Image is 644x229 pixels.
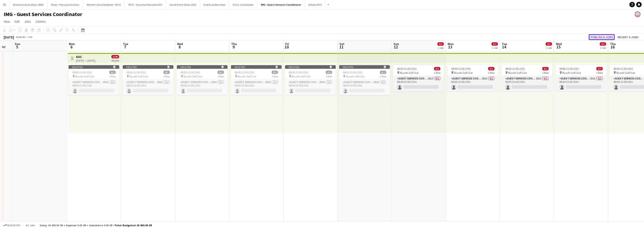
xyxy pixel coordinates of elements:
[492,46,498,50] div: 1 Job
[346,75,365,78] span: Riyadh Golf Club
[488,67,495,70] span: 0/1
[542,71,549,74] span: 1 Role
[200,0,229,9] button: EventLab Recruiter
[600,46,606,50] div: 1 Job
[69,80,119,95] app-card-role: Guest Services Coordinator281A0/108:00-21:00 (13h)
[125,0,166,9] button: PICO - Hyundai Palisade 2025
[2,223,21,228] button: Budgeted
[305,0,326,9] button: Adidas EVO
[448,42,454,46] span: Mon
[393,65,444,91] div: 08:00-21:00 (13h)0/1 Riyadh Golf Club1 RoleGuest Services Coordinator281A0/108:00-21:00 (13h)
[434,67,440,70] span: 0/1
[28,35,32,39] div: +03
[546,46,552,50] div: 1 Job
[231,65,282,95] app-job-card: Deleted 08:00-21:00 (13h)0/1 Riyadh Golf Club1 RoleGuest Services Coordinator281A0/108:00-21:00 (...
[177,65,228,95] app-job-card: Deleted 08:00-21:00 (13h)0/1 Riyadh Golf Club1 RoleGuest Services Coordinator281A0/108:00-21:00 (...
[123,65,173,69] div: Deleted
[126,71,146,74] span: 08:00-21:00 (13h)
[289,71,308,74] span: 08:00-21:00 (13h)
[129,75,148,78] span: Riyadh Golf Club
[177,42,183,46] span: Wed
[600,42,606,46] span: 0/1
[339,44,344,50] span: 11
[180,71,200,74] span: 08:00-21:00 (13h)
[394,42,399,46] span: Sun
[447,76,498,91] app-card-role: Guest Services Coordinator281A0/108:00-21:00 (13h)
[15,35,26,39] span: Week 40
[488,71,495,74] span: 1 Role
[2,19,12,24] a: View
[397,67,417,70] span: 08:00-21:00 (13h)
[635,12,640,17] app-user-avatar: Salman AlQurni
[501,44,507,50] span: 14
[589,34,615,40] button: Publish 6 jobs
[610,42,616,46] span: Thu
[238,75,256,78] span: Riyadh Golf Club
[447,65,498,91] app-job-card: 08:00-21:00 (13h)0/1 Riyadh Golf Club1 RoleGuest Services Coordinator281A0/108:00-21:00 (13h)
[177,65,228,69] div: Deleted
[123,80,173,95] app-card-role: Guest Services Coordinator281A0/108:00-21:00 (13h)
[380,75,386,78] span: 1 Role
[434,71,440,74] span: 1 Role
[343,71,363,74] span: 08:00-21:00 (13h)
[231,42,237,46] span: Thu
[163,75,170,78] span: 1 Role
[231,65,282,69] div: Deleted
[393,44,399,50] span: 12
[454,71,473,74] span: Riyadh Golf Club
[14,44,20,50] span: 5
[7,224,20,227] span: Budgeted
[176,44,183,50] span: 8
[217,75,224,78] span: 1 Role
[285,42,289,46] span: Fri
[555,44,562,50] span: 15
[4,11,82,18] h1: IMG - Guest Services Coordinator
[4,19,10,24] span: View
[596,71,603,74] span: 1 Role
[69,42,75,46] span: Mon
[285,65,336,95] app-job-card: Deleted 08:00-21:00 (13h)0/1 Riyadh Golf Club1 RoleGuest Services Coordinator281A0/108:00-21:00 (...
[231,44,237,50] span: 9
[177,80,228,95] app-card-role: Guest Services Coordinator281A0/108:00-21:00 (13h)
[14,19,20,24] span: Edit
[36,19,46,24] span: Comms
[235,71,254,74] span: 08:00-21:00 (13h)
[123,65,173,95] app-job-card: Deleted 08:00-21:00 (13h)0/1 Riyadh Golf Club1 RoleGuest Services Coordinator281A0/108:00-21:00 (...
[272,75,278,78] span: 1 Role
[231,80,282,95] app-card-role: Guest Services Coordinator281A0/108:00-21:00 (13h)
[75,75,94,78] span: Riyadh Golf Club
[326,71,332,74] span: 0/1
[613,67,633,70] span: 08:00-21:00 (13h)
[22,19,33,24] a: Jobs
[556,65,606,91] app-job-card: 08:00-21:00 (13h)0/1 Riyadh Golf Club1 RoleGuest Services Coordinator281A0/108:00-21:00 (13h)
[166,0,200,9] button: Saudi Event Show 2025
[562,71,581,74] span: Riyadh Golf Club
[83,0,125,9] button: Minted Coins Exhibition - PICO
[69,65,119,69] div: Deleted
[285,80,336,95] app-card-role: Guest Services Coordinator281A0/108:00-21:00 (13h)
[69,65,119,95] div: Deleted 08:00-21:00 (13h)0/1 Riyadh Golf Club1 RoleGuest Services Coordinator281A0/108:00-21:00 (...
[109,71,116,74] span: 0/1
[24,19,31,24] span: Jobs
[451,67,471,70] span: 08:00-21:00 (13h)
[47,0,83,9] button: Shein - Pop up Activation
[257,0,305,9] button: IMG - Guest Services Coordinator
[339,65,390,95] app-job-card: Deleted 08:00-21:00 (13h)0/1 Riyadh Golf Club1 RoleGuest Services Coordinator281A0/108:00-21:00 (...
[111,55,119,58] span: 0/40
[111,58,119,62] div: 40 jobs
[380,71,386,74] span: 0/1
[447,44,454,50] span: 13
[218,71,224,74] span: 0/1
[438,46,444,50] div: 1 Job
[502,65,552,91] app-job-card: 08:00-21:00 (13h)0/1 Riyadh Golf Club1 RoleGuest Services Coordinator281A0/108:00-21:00 (13h)
[163,71,170,74] span: 0/1
[393,76,444,91] app-card-role: Guest Services Coordinator281A0/108:00-21:00 (13h)
[34,19,48,24] a: Comms
[492,42,498,46] span: 0/1
[15,42,20,46] span: Sun
[616,34,640,40] button: Revert 6 jobs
